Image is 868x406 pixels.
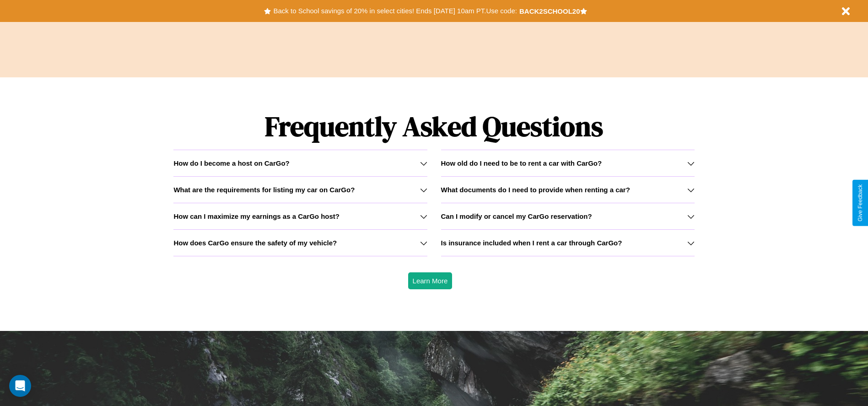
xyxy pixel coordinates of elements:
[173,159,289,167] h3: How do I become a host on CarGo?
[271,5,519,17] button: Back to School savings of 20% in select cities! Ends [DATE] 10am PT.Use code:
[408,272,453,289] button: Learn More
[857,184,863,222] div: Give Feedback
[173,212,340,220] h3: How can I maximize my earnings as a CarGo host?
[441,212,592,220] h3: Can I modify or cancel my CarGo reservation?
[173,239,337,247] h3: How does CarGo ensure the safety of my vehicle?
[173,103,694,150] h1: Frequently Asked Questions
[441,186,630,194] h3: What documents do I need to provide when renting a car?
[441,159,602,167] h3: How old do I need to be to rent a car with CarGo?
[173,186,355,194] h3: What are the requirements for listing my car on CarGo?
[9,375,31,397] div: Open Intercom Messenger
[519,7,580,15] b: BACK2SCHOOL20
[441,239,622,247] h3: Is insurance included when I rent a car through CarGo?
